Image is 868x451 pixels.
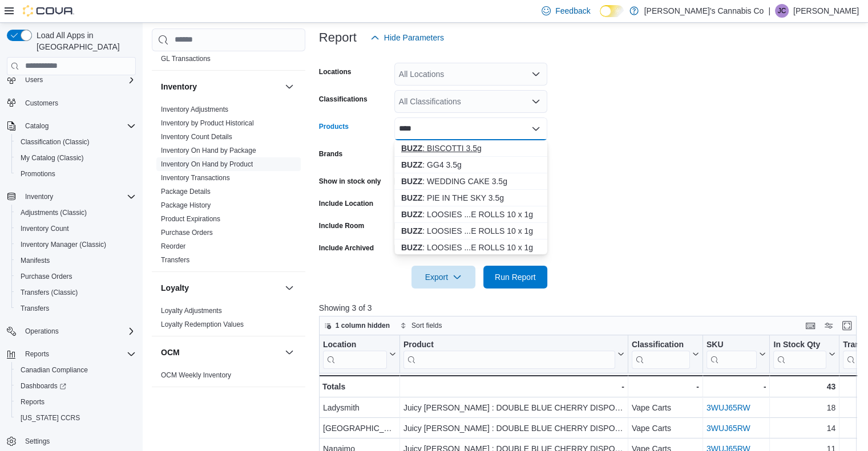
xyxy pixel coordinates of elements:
span: Adjustments (Classic) [21,208,87,217]
span: Package History [161,201,211,210]
button: Sort fields [395,319,446,332]
button: Classification [632,339,699,368]
span: Inventory On Hand by Product [161,160,253,169]
button: BUZZ : LOOSIES MAC OG PRE ROLLS 10 x 1g [394,206,547,223]
a: 3WUJ65RW [706,424,750,433]
a: Promotions [16,167,60,181]
button: Inventory [21,190,58,204]
a: Dashboards [16,379,71,393]
span: Reports [21,397,45,407]
a: Inventory On Hand by Product [161,160,253,168]
label: Brands [319,149,342,159]
button: Operations [21,324,63,338]
button: Inventory Count [11,221,140,237]
span: Feedback [555,5,590,17]
div: - [706,380,766,393]
a: 3WUJ65RW [706,403,750,412]
a: Inventory Count Details [161,133,232,141]
button: Hide Parameters [366,26,449,49]
span: Purchase Orders [21,272,72,281]
a: Loyalty Redemption Values [161,320,244,328]
button: Catalog [21,119,53,133]
span: Transfers [21,304,49,313]
span: OCM Weekly Inventory [161,371,231,380]
a: Settings [21,434,54,448]
span: JC [778,4,786,18]
a: My Catalog (Classic) [16,151,88,165]
span: My Catalog (Classic) [21,153,84,162]
span: Canadian Compliance [21,365,88,375]
strong: BUZZ [401,144,422,153]
h3: OCM [161,347,180,358]
button: Promotions [11,166,140,182]
a: Loyalty Adjustments [161,307,222,315]
button: BUZZ : LOOSIES GAS TRUFFLE SOUR PRE ROLLS 10 x 1g [394,239,547,256]
button: Inventory Manager (Classic) [11,237,140,253]
button: In Stock Qty [773,339,835,368]
span: Load All Apps in [GEOGRAPHIC_DATA] [32,30,136,52]
span: Washington CCRS [16,411,136,425]
span: Operations [21,324,136,338]
div: OCM [152,368,305,387]
div: Location [323,339,387,368]
span: Inventory [25,192,53,201]
a: Customers [21,96,63,110]
span: Operations [25,327,59,336]
span: Promotions [21,169,55,178]
div: Choose from the following options [394,140,547,289]
button: SKU [706,339,766,368]
span: Dashboards [16,379,136,393]
label: Products [319,122,349,131]
span: Classification (Classic) [16,135,136,149]
button: Open list of options [531,97,540,106]
button: Canadian Compliance [11,362,140,378]
a: OCM Weekly Inventory [161,371,231,379]
div: Finance [152,38,305,70]
span: Customers [21,96,136,110]
a: Inventory Manager (Classic) [16,238,111,251]
div: - [403,380,624,393]
button: Product [403,339,624,368]
a: Transfers [16,302,54,315]
div: : BISCOTTI 3.5g [401,143,540,154]
div: In Stock Qty [773,339,826,368]
button: Customers [2,95,140,111]
span: Transfers (Classic) [16,286,136,299]
a: Adjustments (Classic) [16,206,91,220]
strong: BUZZ [401,160,422,169]
strong: BUZZ [401,210,422,219]
label: Classifications [319,95,368,104]
p: Showing 3 of 3 [319,302,862,314]
a: Inventory by Product Historical [161,119,254,127]
button: Purchase Orders [11,269,140,285]
button: BUZZ : GG4 3.5g [394,157,547,173]
a: Product Expirations [161,215,220,223]
div: Location [323,339,387,350]
span: Transfers [16,302,136,315]
div: : PIE IN THE SKY 3.5g [401,192,540,204]
div: [GEOGRAPHIC_DATA] [323,421,396,435]
button: Reports [21,347,54,361]
span: Transfers (Classic) [21,288,78,297]
span: Export [418,266,469,289]
a: Purchase Orders [16,270,77,283]
span: Loyalty Redemption Values [161,320,244,329]
a: Manifests [16,254,54,267]
div: Juicy [PERSON_NAME] : DOUBLE BLUE CHERRY DISPOSABLE VAPE 1g [403,401,624,415]
button: Catalog [2,118,140,134]
a: [US_STATE] CCRS [16,411,84,425]
span: Users [25,75,43,84]
div: SKU URL [706,339,757,368]
h3: Inventory [161,81,197,92]
button: Operations [2,323,140,339]
div: 18 [773,401,835,415]
button: Enter fullscreen [840,319,854,332]
div: Vape Carts [632,421,699,435]
a: Transfers [161,256,189,264]
a: Inventory On Hand by Package [161,147,256,155]
button: BUZZ : PIE IN THE SKY 3.5g [394,190,547,206]
span: Product Expirations [161,214,220,224]
button: Inventory [282,80,296,94]
span: Users [21,73,136,87]
button: BUZZ : LOOSIES MANGO SOUR PRE ROLLS 10 x 1g [394,223,547,239]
